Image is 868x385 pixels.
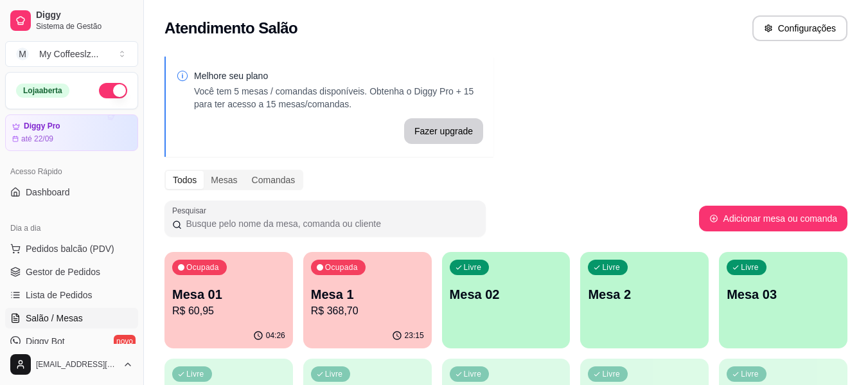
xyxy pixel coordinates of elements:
div: Loja aberta [16,84,69,98]
a: Dashboard [5,182,138,202]
div: Dia a dia [5,218,138,238]
input: Pesquisar [182,217,478,230]
a: Lista de Pedidos [5,285,138,305]
label: Pesquisar [172,205,211,216]
button: OcupadaMesa 1R$ 368,7023:15 [303,252,432,348]
h2: Atendimento Salão [164,18,297,39]
p: Mesa 03 [727,285,840,303]
p: Melhore seu plano [194,69,483,82]
p: Livre [464,262,482,273]
div: Mesas [204,171,244,189]
div: Todos [166,171,204,189]
button: LivreMesa 02 [442,252,571,348]
p: Livre [602,262,620,273]
p: Livre [741,262,759,273]
div: Acesso Rápido [5,161,138,182]
button: LivreMesa 2 [580,252,709,348]
span: Salão / Mesas [26,312,83,325]
p: Mesa 1 [311,285,424,303]
p: 04:26 [266,330,285,341]
div: Comandas [245,171,303,189]
p: R$ 60,95 [172,303,285,319]
span: Dashboard [26,186,70,199]
p: Livre [741,369,759,379]
a: Diggy Botnovo [5,331,138,352]
button: [EMAIL_ADDRESS][DOMAIN_NAME] [5,349,138,380]
button: Adicionar mesa ou comanda [699,206,847,231]
p: Ocupada [325,262,358,273]
button: OcupadaMesa 01R$ 60,9504:26 [164,252,293,348]
a: Salão / Mesas [5,308,138,328]
button: LivreMesa 03 [719,252,847,348]
span: Sistema de Gestão [36,21,133,31]
article: até 22/09 [21,134,53,144]
span: [EMAIL_ADDRESS][DOMAIN_NAME] [36,359,118,370]
span: Pedidos balcão (PDV) [26,242,114,255]
button: Fazer upgrade [404,118,483,144]
p: 23:15 [405,330,424,341]
span: Diggy Bot [26,335,65,348]
span: M [16,48,29,60]
span: Lista de Pedidos [26,289,93,301]
p: Livre [602,369,620,379]
p: Mesa 2 [588,285,701,303]
p: Livre [186,369,204,379]
a: DiggySistema de Gestão [5,5,138,36]
p: R$ 368,70 [311,303,424,319]
article: Diggy Pro [24,121,60,131]
p: Mesa 01 [172,285,285,303]
a: Diggy Proaté 22/09 [5,114,138,151]
button: Alterar Status [99,83,127,98]
p: Livre [325,369,343,379]
span: Diggy [36,10,133,21]
button: Configurações [752,15,847,41]
button: Pedidos balcão (PDV) [5,238,138,259]
p: Ocupada [186,262,219,273]
button: Select a team [5,41,138,67]
span: Gestor de Pedidos [26,265,100,278]
a: Gestor de Pedidos [5,262,138,282]
p: Mesa 02 [450,285,563,303]
p: Livre [464,369,482,379]
div: My Coffeeslz ... [39,48,98,60]
p: Você tem 5 mesas / comandas disponíveis. Obtenha o Diggy Pro + 15 para ter acesso a 15 mesas/coma... [194,85,483,111]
